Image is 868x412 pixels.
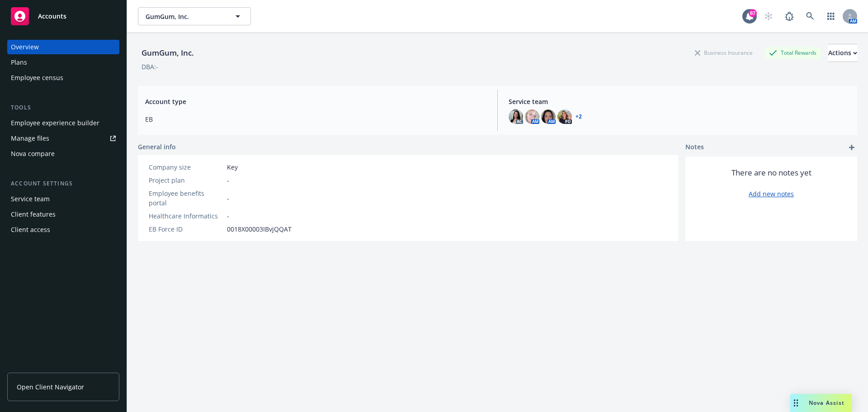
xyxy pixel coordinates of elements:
[11,192,50,206] div: Service team
[690,47,757,58] div: Business Insurance
[11,55,27,70] div: Plans
[685,142,704,153] span: Notes
[576,114,582,119] a: +2
[11,116,99,130] div: Employee experience builder
[790,394,802,412] div: Drag to move
[11,71,63,85] div: Employee census
[149,162,223,172] div: Company size
[7,147,119,161] a: Nova compare
[138,47,198,59] div: GumGum, Inc.
[11,40,39,54] div: Overview
[138,142,176,152] span: General info
[759,7,778,25] a: Start snowing
[149,189,223,208] div: Employee benefits portal
[11,147,55,161] div: Nova compare
[780,7,798,25] a: Report a Bug
[11,223,50,237] div: Client access
[7,4,119,29] a: Accounts
[7,103,119,112] div: Tools
[149,211,223,221] div: Healthcare Informatics
[7,223,119,237] a: Client access
[227,162,238,172] span: Key
[7,207,119,222] a: Client features
[146,12,224,21] span: GumGum, Inc.
[801,7,819,25] a: Search
[227,194,229,203] span: -
[17,382,84,392] span: Open Client Navigator
[145,97,486,106] span: Account type
[145,114,486,124] span: EB
[764,47,821,58] div: Total Rewards
[7,179,119,188] div: Account settings
[149,175,223,185] div: Project plan
[790,394,852,412] button: Nova Assist
[7,131,119,146] a: Manage files
[557,109,572,124] img: photo
[731,167,811,178] span: There are no notes yet
[809,399,844,407] span: Nova Assist
[509,97,850,106] span: Service team
[7,40,119,54] a: Overview
[525,109,539,124] img: photo
[227,211,229,221] span: -
[7,116,119,130] a: Employee experience builder
[828,44,857,62] button: Actions
[509,109,523,124] img: photo
[149,224,223,234] div: EB Force ID
[142,62,158,71] div: DBA: -
[749,189,794,199] a: Add new notes
[7,55,119,70] a: Plans
[227,175,229,185] span: -
[541,109,556,124] img: photo
[749,9,757,17] div: 87
[7,71,119,85] a: Employee census
[846,142,857,153] a: add
[828,44,857,62] div: Actions
[11,207,56,222] div: Client features
[822,7,840,25] a: Switch app
[138,7,251,25] button: GumGum, Inc.
[38,13,66,20] span: Accounts
[227,224,292,234] span: 0018X00003IBvjQQAT
[11,131,49,146] div: Manage files
[7,192,119,206] a: Service team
